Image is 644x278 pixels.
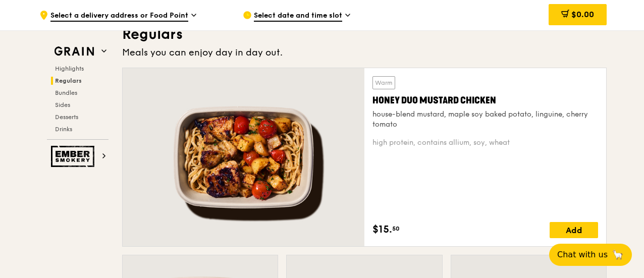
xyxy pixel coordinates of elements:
[55,77,82,84] span: Regulars
[50,11,188,22] span: Select a delivery address or Food Point
[372,93,598,107] div: Honey Duo Mustard Chicken
[372,76,395,89] div: Warm
[55,65,84,72] span: Highlights
[51,146,97,167] img: Ember Smokery web logo
[372,222,392,237] span: $15.
[550,222,598,238] div: Add
[571,10,594,19] span: $0.00
[55,114,78,121] span: Desserts
[392,225,400,233] span: 50
[51,42,97,61] img: Grain web logo
[372,109,598,130] div: house-blend mustard, maple soy baked potato, linguine, cherry tomato
[372,138,598,148] div: high protein, contains allium, soy, wheat
[612,249,624,261] span: 🦙
[549,244,632,266] button: Chat with us🦙
[254,11,342,22] span: Select date and time slot
[122,45,607,60] div: Meals you can enjoy day in day out.
[557,249,608,261] span: Chat with us
[122,25,607,43] h3: Regulars
[55,126,72,133] span: Drinks
[55,89,77,96] span: Bundles
[55,101,70,108] span: Sides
